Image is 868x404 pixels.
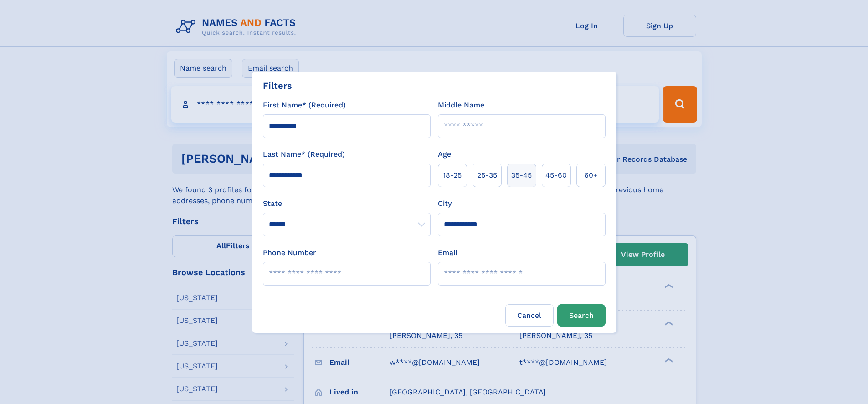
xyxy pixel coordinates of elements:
span: 18‑25 [443,170,462,181]
label: First Name* (Required) [263,100,346,111]
label: State [263,198,431,209]
span: 45‑60 [545,170,567,181]
div: Filters [263,79,292,92]
button: Search [557,304,606,327]
label: City [438,198,452,209]
span: 25‑35 [477,170,497,181]
span: 60+ [584,170,598,181]
label: Last Name* (Required) [263,149,345,160]
label: Age [438,149,451,160]
label: Email [438,247,457,258]
label: Cancel [505,304,554,327]
label: Phone Number [263,247,316,258]
span: 35‑45 [511,170,532,181]
label: Middle Name [438,100,484,111]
